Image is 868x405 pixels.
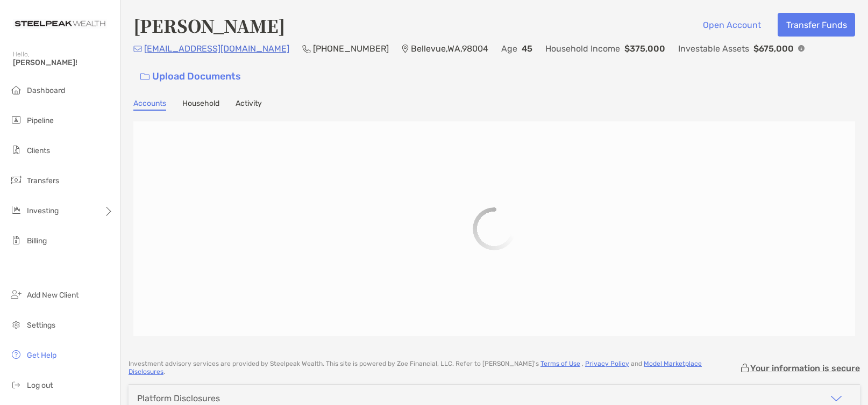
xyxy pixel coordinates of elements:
[140,73,150,81] img: button icon
[10,234,23,247] img: billing icon
[624,42,665,55] p: $375,000
[27,236,47,245] span: Billing
[302,45,311,53] img: Phone Icon
[27,116,54,125] span: Pipeline
[540,360,580,367] a: Terms of Use
[750,363,860,373] p: Your information is secure
[10,288,23,301] img: add_new_client icon
[694,13,769,37] button: Open Account
[137,393,220,403] div: Platform Disclosures
[501,42,517,55] p: Age
[10,173,23,186] img: transfers icon
[133,99,166,111] a: Accounts
[27,176,59,185] span: Transfers
[133,46,142,52] img: Email Icon
[830,392,843,405] img: icon arrow
[545,42,620,55] p: Household Income
[10,378,23,391] img: logout icon
[144,42,289,55] p: [EMAIL_ADDRESS][DOMAIN_NAME]
[182,99,219,111] a: Household
[27,206,59,215] span: Investing
[27,351,56,360] span: Get Help
[10,113,23,126] img: pipeline icon
[678,42,749,55] p: Investable Assets
[10,318,23,331] img: settings icon
[129,360,739,376] p: Investment advisory services are provided by Steelpeak Wealth . This site is powered by Zoe Finan...
[27,381,53,390] span: Log out
[27,146,50,155] span: Clients
[129,360,702,375] a: Model Marketplace Disclosures
[10,83,23,96] img: dashboard icon
[133,13,285,38] h4: [PERSON_NAME]
[27,321,55,330] span: Settings
[236,99,262,111] a: Activity
[13,4,107,43] img: Zoe Logo
[10,348,23,361] img: get-help icon
[402,45,409,53] img: Location Icon
[798,45,805,52] img: Info Icon
[10,143,23,156] img: clients icon
[10,204,23,216] img: investing icon
[585,360,629,367] a: Privacy Policy
[27,86,65,95] span: Dashboard
[27,291,79,300] span: Add New Client
[522,42,532,55] p: 45
[411,42,488,55] p: Bellevue , WA , 98004
[753,42,794,55] p: $675,000
[13,58,113,67] span: [PERSON_NAME]!
[778,13,855,37] button: Transfer Funds
[133,65,248,88] a: Upload Documents
[313,42,389,55] p: [PHONE_NUMBER]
